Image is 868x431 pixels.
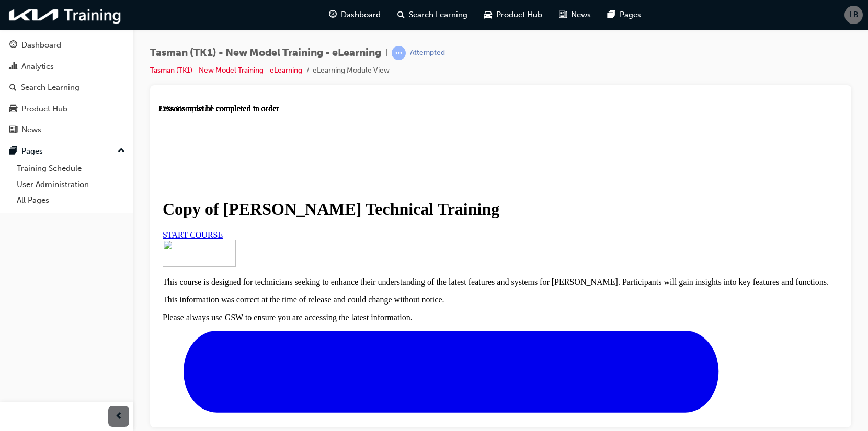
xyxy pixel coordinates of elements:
span: Product Hub [496,9,542,21]
p: This information was correct at the time of release and could change without notice. [4,191,680,201]
span: search-icon [397,8,405,21]
span: LB [849,9,859,21]
div: News [21,124,41,136]
span: guage-icon [329,8,337,21]
span: news-icon [9,125,17,135]
span: search-icon [9,83,17,92]
span: car-icon [484,8,492,21]
a: Dashboard [4,36,129,55]
div: Search Learning [21,81,79,94]
li: eLearning Module View [313,65,390,77]
span: news-icon [559,8,567,21]
p: Please always use GSW to ensure you are accessing the latest information. [4,209,680,218]
a: search-iconSearch Learning [389,4,476,26]
a: Search Learning [4,78,129,97]
span: Tasman (TK1) - New Model Training - eLearning [150,47,381,59]
div: Product Hub [21,103,67,115]
a: User Administration [13,177,129,193]
span: Pages [620,9,641,21]
a: Training Schedule [13,160,129,177]
div: Attempted [410,48,445,58]
button: Pages [4,142,129,161]
span: guage-icon [9,41,17,50]
span: chart-icon [9,62,17,72]
span: pages-icon [9,147,17,156]
a: pages-iconPages [599,4,649,26]
img: kia-training [5,4,125,26]
button: DashboardAnalyticsSearch LearningProduct HubNews [4,33,129,142]
a: car-iconProduct Hub [476,4,551,26]
p: This course is designed for technicians seeking to enhance their understanding of the latest feat... [4,173,680,183]
span: pages-icon [608,8,615,21]
span: News [571,9,591,21]
span: Dashboard [341,9,381,21]
a: Product Hub [4,99,129,119]
a: guage-iconDashboard [321,4,389,26]
span: prev-icon [115,410,123,423]
a: Tasman (TK1) - New Model Training - eLearning [150,66,302,75]
a: news-iconNews [551,4,599,26]
span: up-icon [118,144,125,158]
div: Analytics [21,61,54,73]
a: START COURSE [4,126,64,135]
h1: Copy of [PERSON_NAME] Technical Training [4,96,680,115]
span: | [385,47,387,59]
div: Pages [21,145,43,157]
a: Analytics [4,57,129,76]
span: learningRecordVerb_ATTEMPT-icon [392,46,406,60]
div: Dashboard [21,39,61,51]
span: Search Learning [409,9,467,21]
button: LB [844,6,863,24]
a: All Pages [13,192,129,208]
span: car-icon [9,104,17,114]
a: News [4,120,129,139]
